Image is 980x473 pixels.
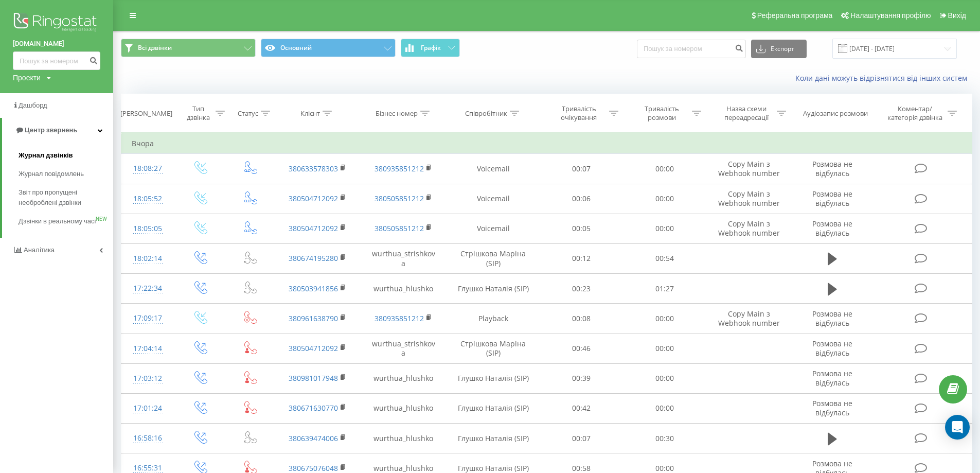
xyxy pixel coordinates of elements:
[401,39,460,57] button: Графік
[447,243,540,273] td: Стрішкова Маріна (SIP)
[24,246,55,254] span: Аналiтика
[13,10,100,36] img: Ringostat logo
[361,424,447,453] td: wurthua_hlushko
[551,104,607,122] div: Тривалість очікування
[540,243,622,273] td: 00:12
[361,243,447,273] td: wurthua_strishkova
[300,109,320,118] div: Клієнт
[132,278,164,299] div: 17:22:34
[19,150,73,161] span: Журнал дзвінків
[706,304,792,334] td: Copy Main з Webhook number
[447,304,540,334] td: Playback
[623,214,706,243] td: 00:00
[184,104,213,122] div: Тип дзвінка
[121,39,256,57] button: Всі дзвінки
[361,274,447,304] td: wurthua_hlushko
[623,334,706,363] td: 00:00
[447,363,540,393] td: Глушко Наталія (SIP)
[447,393,540,423] td: Глушко Наталія (SIP)
[289,373,338,383] a: 380981017948
[540,363,622,393] td: 00:39
[289,164,338,173] a: 380633578303
[623,393,706,423] td: 00:00
[289,223,338,233] a: 380504712092
[812,398,852,417] span: Розмова не відбулась
[447,274,540,304] td: Глушко Наталія (SIP)
[623,274,706,304] td: 01:27
[19,212,113,231] a: Дзвінки в реальному часіNEW
[540,274,622,304] td: 00:23
[812,309,852,328] span: Розмова не відбулась
[19,216,96,226] span: Дзвінки в реальному часі
[361,393,447,423] td: wurthua_hlushko
[132,398,164,418] div: 17:01:24
[540,184,622,214] td: 00:06
[19,165,113,183] a: Журнал повідомлень
[2,118,113,143] a: Центр звернень
[623,304,706,334] td: 00:00
[132,219,164,239] div: 18:05:05
[289,194,338,203] a: 380504712092
[19,183,113,212] a: Звіт про пропущені необроблені дзвінки
[132,249,164,269] div: 18:02:14
[447,184,540,214] td: Voicemail
[132,339,164,359] div: 17:04:14
[132,308,164,328] div: 17:09:17
[812,219,852,238] span: Розмова не відбулась
[138,44,172,52] span: Всі дзвінки
[376,109,418,118] div: Бізнес номер
[120,109,172,118] div: [PERSON_NAME]
[289,313,338,323] a: 380961638790
[706,184,792,214] td: Copy Main з Webhook number
[447,214,540,243] td: Voicemail
[375,313,424,323] a: 380935851212
[706,154,792,184] td: Copy Main з Webhook number
[540,424,622,453] td: 00:07
[447,154,540,184] td: Voicemail
[289,433,338,443] a: 380639474006
[634,104,689,122] div: Тривалість розмови
[238,109,258,118] div: Статус
[19,146,113,165] a: Журнал дзвінків
[261,39,396,57] button: Основний
[623,184,706,214] td: 00:00
[447,334,540,363] td: Стрішкова Маріна (SIP)
[757,11,833,20] span: Реферальна програма
[132,189,164,209] div: 18:05:52
[19,169,84,179] span: Журнал повідомлень
[13,39,100,49] a: [DOMAIN_NAME]
[132,159,164,179] div: 18:08:27
[375,223,424,233] a: 380505851212
[13,51,100,70] input: Пошук за номером
[540,393,622,423] td: 00:42
[812,159,852,178] span: Розмова не відбулась
[948,11,966,20] span: Вихід
[25,126,77,134] span: Центр звернень
[121,133,972,154] td: Вчора
[540,304,622,334] td: 00:08
[540,214,622,243] td: 00:05
[706,214,792,243] td: Copy Main з Webhook number
[421,44,441,51] span: Графік
[289,463,338,473] a: 380675076048
[623,154,706,184] td: 00:00
[375,164,424,173] a: 380935851212
[289,403,338,413] a: 380671630770
[719,104,774,122] div: Назва схеми переадресації
[885,104,945,122] div: Коментар/категорія дзвінка
[13,73,41,83] div: Проекти
[289,253,338,263] a: 380674195280
[361,363,447,393] td: wurthua_hlushko
[850,11,931,20] span: Налаштування профілю
[803,109,868,118] div: Аудіозапис розмови
[812,339,852,358] span: Розмова не відбулась
[465,109,507,118] div: Співробітник
[540,334,622,363] td: 00:46
[812,189,852,208] span: Розмова не відбулась
[19,101,47,109] span: Дашборд
[540,154,622,184] td: 00:07
[623,243,706,273] td: 00:54
[289,343,338,353] a: 380504712092
[812,369,852,388] span: Розмова не відбулась
[132,428,164,448] div: 16:58:16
